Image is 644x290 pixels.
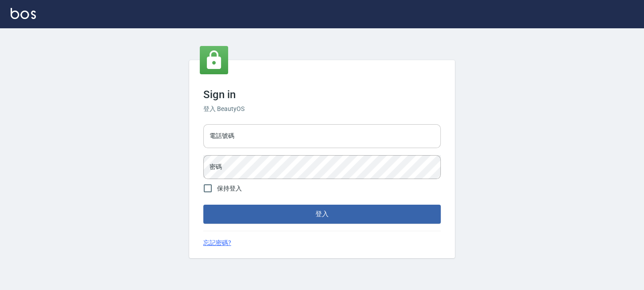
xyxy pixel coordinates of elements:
[11,8,36,19] img: Logo
[203,104,441,114] h6: 登入 BeautyOS
[203,88,441,101] h3: Sign in
[217,184,242,193] span: 保持登入
[203,205,441,223] button: 登入
[203,238,231,248] a: 忘記密碼?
